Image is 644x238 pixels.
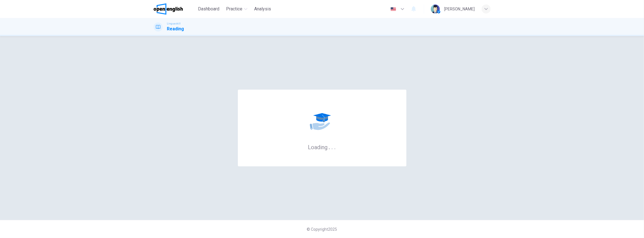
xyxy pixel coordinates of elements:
[154,3,196,15] a: OpenEnglish logo
[254,6,271,12] span: Analysis
[198,6,219,12] span: Dashboard
[390,7,397,11] img: en
[226,6,242,12] span: Practice
[431,4,440,13] img: Profile picture
[307,227,337,232] span: © Copyright 2025
[444,6,475,12] div: [PERSON_NAME]
[329,142,331,151] h6: .
[224,4,250,14] button: Practice
[252,4,273,14] button: Analysis
[154,3,183,15] img: OpenEnglish logo
[167,22,181,26] span: Linguaskill
[167,26,184,32] h1: Reading
[308,143,336,151] h6: Loading
[331,142,333,151] h6: .
[196,4,222,14] button: Dashboard
[334,142,336,151] h6: .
